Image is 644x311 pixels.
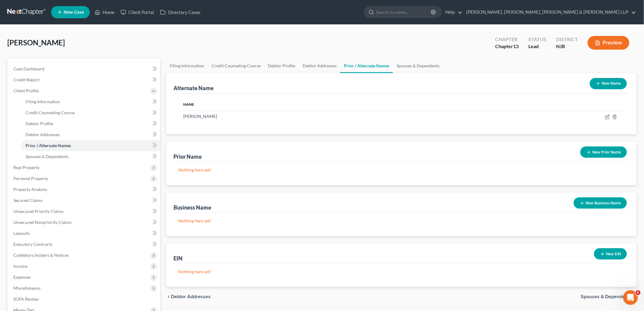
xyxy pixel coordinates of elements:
[13,187,47,192] span: Property Analysis
[13,231,30,236] span: Lawsuits
[166,294,211,299] button: chevron_left Debtor Addresses
[580,147,627,158] button: New Prior Name
[13,285,40,291] span: Miscellaneous
[178,167,625,173] p: Nothing here yet!
[21,107,160,118] a: Credit Counseling Course
[173,84,214,92] div: Alternate Name
[588,36,629,50] button: Preview
[9,294,160,305] a: SOFA Review
[581,294,637,299] button: Spouses & Dependents chevron_right
[178,111,464,122] td: [PERSON_NAME]
[556,43,578,50] div: NJB
[13,77,40,82] span: Credit Report
[594,248,627,260] button: New EIN
[92,7,117,18] a: Home
[166,294,171,299] i: chevron_left
[13,165,40,170] span: Real Property
[9,206,160,217] a: Unsecured Priority Claims
[173,153,202,160] div: Prior Name
[26,132,60,137] span: Debtor Addresses
[166,58,208,73] a: Filing Information
[636,290,641,295] span: 6
[9,74,160,85] a: Credit Report
[26,99,60,104] span: Filing Information
[9,63,160,74] a: Case Dashboard
[13,263,27,269] span: Income
[574,197,627,209] button: New Business Name
[117,7,157,18] a: Client Portal
[26,154,68,159] span: Spouses & Dependents
[13,296,39,302] span: SOFA Review
[13,209,64,214] span: Unsecured Priority Claims
[528,43,546,50] div: Lead
[13,220,72,225] span: Unsecured Nonpriority Claims
[13,274,31,280] span: Expenses
[13,176,48,181] span: Personal Property
[393,58,443,73] a: Spouses & Dependents
[495,43,519,50] div: Chapter
[463,7,636,18] a: [PERSON_NAME], [PERSON_NAME], [PERSON_NAME] & [PERSON_NAME] LLP
[340,58,393,73] a: Prior / Alternate Names
[26,110,75,115] span: Credit Counseling Course
[157,7,204,18] a: Directory Cases
[173,204,211,211] div: Business Name
[442,7,463,18] a: Help
[7,38,65,47] span: [PERSON_NAME]
[264,58,299,73] a: Debtor Profile
[581,294,632,299] span: Spouses & Dependents
[64,10,84,15] span: New Case
[26,143,71,148] span: Prior / Alternate Names
[528,36,546,43] div: Status
[376,6,432,18] input: Search by name...
[513,43,519,49] span: 13
[299,58,340,73] a: Debtor Addresses
[9,228,160,239] a: Lawsuits
[9,195,160,206] a: Secured Claims
[13,198,43,203] span: Secured Claims
[21,129,160,140] a: Debtor Addresses
[21,118,160,129] a: Debtor Profile
[13,88,39,93] span: Client Profile
[21,151,160,162] a: Spouses & Dependents
[178,269,625,275] p: Nothing here yet!
[178,218,625,224] p: Nothing here yet!
[13,253,69,258] span: Codebtors Insiders & Notices
[590,78,627,89] button: New Name
[623,290,638,305] iframe: Intercom live chat
[9,239,160,250] a: Executory Contracts
[171,294,211,299] span: Debtor Addresses
[208,58,264,73] a: Credit Counseling Course
[178,98,464,111] th: Name
[13,242,52,247] span: Executory Contracts
[21,140,160,151] a: Prior / Alternate Names
[26,121,53,126] span: Debtor Profile
[495,36,519,43] div: Chapter
[9,184,160,195] a: Property Analysis
[173,255,183,262] div: EIN
[556,36,578,43] div: District
[21,96,160,107] a: Filing Information
[13,66,44,71] span: Case Dashboard
[9,217,160,228] a: Unsecured Nonpriority Claims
